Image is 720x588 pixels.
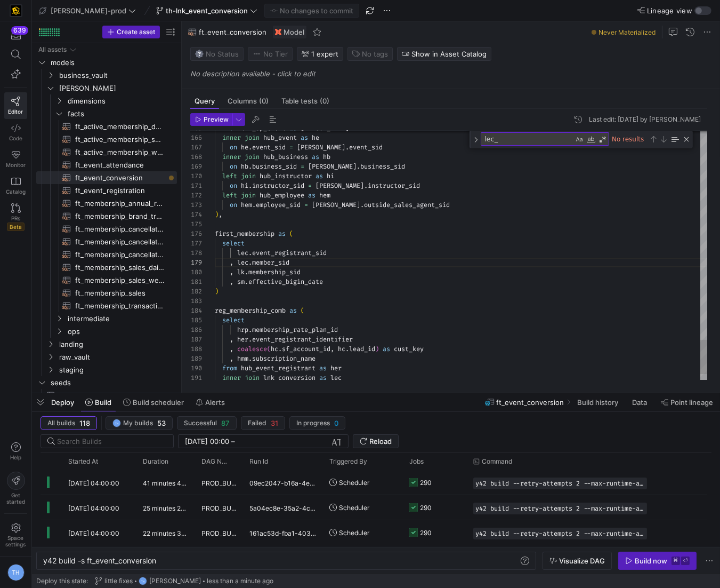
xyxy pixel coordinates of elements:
span: ft_active_membership_daily_forecast​​​​​​​​​​ [75,121,165,133]
input: End datetime [237,437,307,446]
div: 184 [190,306,202,315]
span: th-lnk_event_conversion [166,6,248,15]
a: Code [4,119,27,146]
div: Use Regular Expression (⌥⌘R) [597,134,608,145]
kbd: ⏎ [681,557,690,565]
span: , [230,258,233,267]
span: less than a minute ago [207,577,273,585]
span: staging [59,364,175,376]
span: ft_membership_transaction​​​​​​​​​​ [75,300,165,312]
button: Build now⌘⏎ [618,552,697,570]
span: as [289,306,297,315]
button: Successful87 [177,416,237,430]
span: ft_event_conversion [199,28,266,36]
a: ft_membership_cancellations_daily_forecast​​​​​​​​​​ [36,223,177,235]
div: 178 [190,248,202,258]
button: Point lineage [656,393,718,411]
span: event_sid [252,143,286,152]
span: . [248,162,252,171]
span: hub_event [263,133,297,142]
div: Match Whole Word (⌥⌘W) [586,134,596,145]
span: PROD_BUILD [201,521,237,546]
div: 170 [190,171,202,181]
span: on [230,201,237,209]
a: ft_membership_sales_weekly_forecast​​​​​​​​​​ [36,274,177,287]
span: 1 expert [311,50,338,58]
span: sm [237,277,245,286]
span: , [219,210,222,219]
div: Press SPACE to select this row. [36,197,177,210]
button: Data [627,393,654,411]
a: ft_event_registration​​​​​​​​​​ [36,184,177,197]
button: th-lnk_event_conversion [153,4,260,18]
span: [PERSON_NAME] [312,201,360,209]
span: . [248,335,252,344]
div: Press SPACE to select this row. [36,287,177,299]
span: In progress [296,419,330,427]
span: outside_sales_agent_sid [364,201,450,209]
button: Getstarted [4,467,27,509]
button: 639 [4,26,27,45]
div: Close (Escape) [682,135,691,144]
span: , [230,277,233,286]
span: Data [632,398,647,407]
a: ft_membership_sales_daily_forecast​​​​​​​​​​ [36,261,177,274]
span: No Status [195,50,239,58]
span: [PERSON_NAME] [308,162,357,171]
span: Get started [6,492,25,505]
span: business_sid [360,162,405,171]
div: 166 [190,133,202,142]
span: join [241,191,256,200]
span: ft_membership_sales​​​​​​​​​​ [75,287,165,299]
div: Press SPACE to select this row. [36,120,177,133]
div: Press SPACE to select this row. [36,261,177,274]
a: ft_membership_cancellations​​​​​​​​​​ [36,248,177,261]
span: ) [215,210,219,219]
div: Press SPACE to select this row. [36,235,177,248]
div: 186 [190,325,202,335]
a: ft_active_membership_daily_forecast​​​​​​​​​​ [36,120,177,133]
span: ft_membership_brand_transfer​​​​​​​​​​ [75,210,165,223]
span: ft_event_registration​​​​​​​​​​ [75,185,165,197]
span: Visualize DAG [559,557,605,565]
div: 185 [190,315,202,325]
img: No status [195,50,204,58]
span: Space settings [6,535,26,547]
button: little fixesTH[PERSON_NAME]less than a minute ago [92,574,276,588]
div: 5a04ec8e-35a2-4c76-acbe-3f7386bb3dee [243,495,323,520]
div: Toggle Replace [471,131,481,148]
span: ft_membership_cancellations_daily_forecast​​​​​​​​​​ [75,223,165,235]
span: (0) [320,98,329,105]
button: Alerts [191,393,230,411]
span: he [241,143,248,152]
span: join [245,133,260,142]
a: rate_plan_lookup​​​​​​ [36,389,177,402]
textarea: Find [481,133,573,145]
span: [PERSON_NAME] [59,82,175,94]
div: 177 [190,239,202,248]
span: her [237,335,248,344]
span: landing [59,338,175,351]
div: 179 [190,258,202,267]
span: Build history [577,398,618,407]
span: raw_vault [59,351,175,363]
p: No description available - click to edit [190,69,716,78]
div: 167 [190,142,202,152]
span: hrp [237,325,248,334]
span: Build [95,398,111,407]
span: effective_bigin_date [248,277,323,286]
span: (0) [259,98,269,105]
button: Create asset [102,26,160,38]
a: ft_membership_cancellations_weekly_forecast​​​​​​​​​​ [36,235,177,248]
span: on [230,143,237,152]
span: select [222,239,245,248]
span: = [304,201,308,209]
span: select [222,316,245,324]
span: Query [195,98,215,105]
span: . [278,345,282,353]
span: lk [237,268,245,276]
button: In progress0 [289,416,345,430]
span: Failed [248,419,266,427]
div: Press SPACE to select this row. [36,69,177,82]
span: , [230,345,233,353]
